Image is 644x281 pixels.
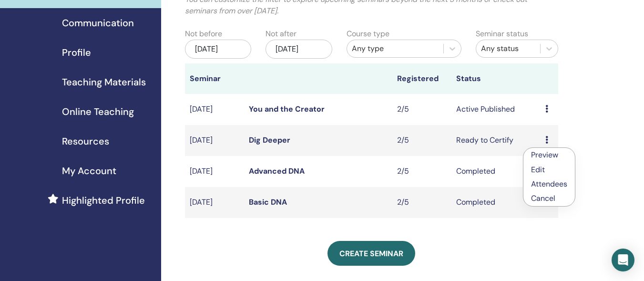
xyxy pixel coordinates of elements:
[185,156,244,187] td: [DATE]
[249,166,305,176] a: Advanced DNA
[327,241,415,266] a: Create seminar
[481,43,535,54] div: Any status
[451,125,540,156] td: Ready to Certify
[451,94,540,125] td: Active Published
[185,40,251,59] div: [DATE]
[185,125,244,156] td: [DATE]
[62,45,91,60] span: Profile
[531,165,545,175] a: Edit
[392,156,451,187] td: 2/5
[451,187,540,218] td: Completed
[451,156,540,187] td: Completed
[392,94,451,125] td: 2/5
[185,63,244,94] th: Seminar
[185,187,244,218] td: [DATE]
[249,197,287,207] a: Basic DNA
[392,187,451,218] td: 2/5
[185,28,222,40] label: Not before
[476,28,528,40] label: Seminar status
[352,43,439,54] div: Any type
[347,28,389,40] label: Course type
[266,28,296,40] label: Not after
[185,94,244,125] td: [DATE]
[339,249,403,259] span: Create seminar
[266,40,332,59] div: [DATE]
[392,63,451,94] th: Registered
[62,193,145,208] span: Highlighted Profile
[249,135,290,145] a: Dig Deeper
[62,16,134,30] span: Communication
[451,63,540,94] th: Status
[531,193,567,204] p: Cancel
[62,75,146,89] span: Teaching Materials
[392,125,451,156] td: 2/5
[62,164,116,178] span: My Account
[62,134,109,148] span: Resources
[531,150,558,160] a: Preview
[249,104,325,114] a: You and the Creator
[62,104,134,119] span: Online Teaching
[612,249,634,271] div: Open Intercom Messenger
[531,179,567,189] a: Attendees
